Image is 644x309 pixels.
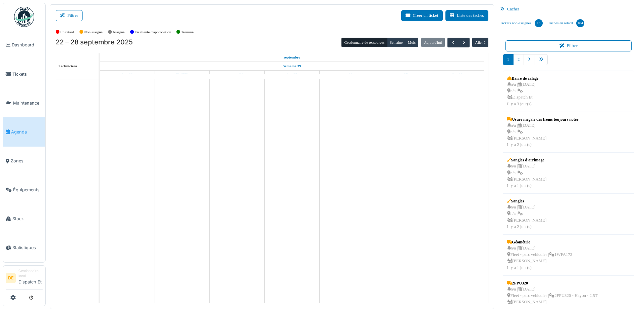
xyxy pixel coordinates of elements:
[3,117,45,146] a: Agenda
[505,74,540,109] a: Barre de calage n/a |[DATE] n/a | Dispatch EtIl y a 3 jour(s)
[505,40,632,51] button: Filtrer
[56,38,133,46] h2: 22 – 28 septembre 2025
[229,71,245,79] a: 24 septembre 2025
[507,280,598,286] div: 2FPU320
[12,71,43,77] span: Tickets
[3,147,45,176] a: Zones
[507,157,547,163] div: Sangles d'arrimage
[12,42,43,48] span: Dashboard
[503,54,635,71] nav: pager
[497,14,545,32] a: Tickets non-assignés
[513,54,524,65] a: 2
[113,29,125,35] label: Assigné
[3,88,45,117] a: Maintenance
[59,64,77,68] span: Techniciens
[14,7,34,27] img: Badge_color-CXgf-gQk.svg
[135,29,171,35] label: En attente d'approbation
[447,38,459,47] button: Précédent
[11,158,43,164] span: Zones
[60,29,74,35] label: En retard
[507,239,573,245] div: Géométrie
[401,10,443,21] button: Créer un ticket
[505,196,548,232] a: Sangles n/a |[DATE] n/a | [PERSON_NAME]Il y a 2 jour(s)
[405,38,419,47] button: Mois
[3,60,45,88] a: Tickets
[3,31,45,60] a: Dashboard
[472,38,488,47] button: Aller à
[6,273,16,283] li: DE
[505,115,580,150] a: Usure inégale des freins toujours noter n/a |[DATE] n/a | [PERSON_NAME]Il y a 2 jour(s)
[507,198,547,204] div: Sangles
[18,268,43,288] li: Dispatch Et
[3,204,45,233] a: Stock
[545,14,587,32] a: Tâches en retard
[507,81,539,107] div: n/a | [DATE] n/a | Dispatch Et Il y a 3 jour(s)
[459,38,470,47] button: Suivant
[507,75,539,81] div: Barre de calage
[12,244,43,251] span: Statistiques
[339,71,354,79] a: 26 septembre 2025
[503,54,514,65] a: 1
[387,38,406,47] button: Semaine
[449,71,464,79] a: 28 septembre 2025
[535,19,543,27] div: 16
[12,216,43,222] span: Stock
[507,116,579,122] div: Usure inégale des freins toujours noter
[507,163,547,189] div: n/a | [DATE] n/a | [PERSON_NAME] Il y a 1 jour(s)
[56,10,83,21] button: Filtrer
[281,62,303,70] a: Semaine 39
[505,237,574,273] a: Géométrie n/a |[DATE] Fleet - parc véhicules |1WFA172 [PERSON_NAME]Il y a 1 jour(s)
[282,53,302,62] a: 22 septembre 2025
[3,176,45,204] a: Équipements
[181,29,194,35] label: Terminé
[3,233,45,262] a: Statistiques
[13,187,43,193] span: Équipements
[507,204,547,230] div: n/a | [DATE] n/a | [PERSON_NAME] Il y a 2 jour(s)
[421,38,445,47] button: Aujourd'hui
[84,29,103,35] label: Non assigné
[497,4,640,14] div: Cacher
[11,129,43,135] span: Agenda
[285,71,299,79] a: 25 septembre 2025
[445,10,488,21] button: Liste des tâches
[394,71,409,79] a: 27 septembre 2025
[576,19,584,27] div: 184
[507,122,579,148] div: n/a | [DATE] n/a | [PERSON_NAME] Il y a 2 jour(s)
[507,245,573,271] div: n/a | [DATE] Fleet - parc véhicules | 1WFA172 [PERSON_NAME] Il y a 1 jour(s)
[18,268,43,279] div: Gestionnaire local
[120,71,134,79] a: 22 septembre 2025
[505,155,548,191] a: Sangles d'arrimage n/a |[DATE] n/a | [PERSON_NAME]Il y a 1 jour(s)
[6,268,43,289] a: DE Gestionnaire localDispatch Et
[13,100,43,106] span: Maintenance
[174,71,190,79] a: 23 septembre 2025
[341,38,387,47] button: Gestionnaire de ressources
